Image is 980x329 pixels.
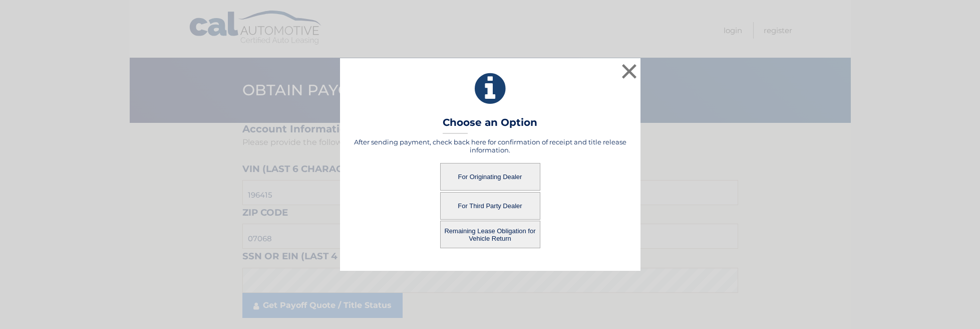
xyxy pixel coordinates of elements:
[619,61,639,81] button: ×
[440,163,540,191] button: For Originating Dealer
[443,116,537,134] h3: Choose an Option
[440,221,540,248] button: Remaining Lease Obligation for Vehicle Return
[440,192,540,220] button: For Third Party Dealer
[353,138,628,154] h5: After sending payment, check back here for confirmation of receipt and title release information.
